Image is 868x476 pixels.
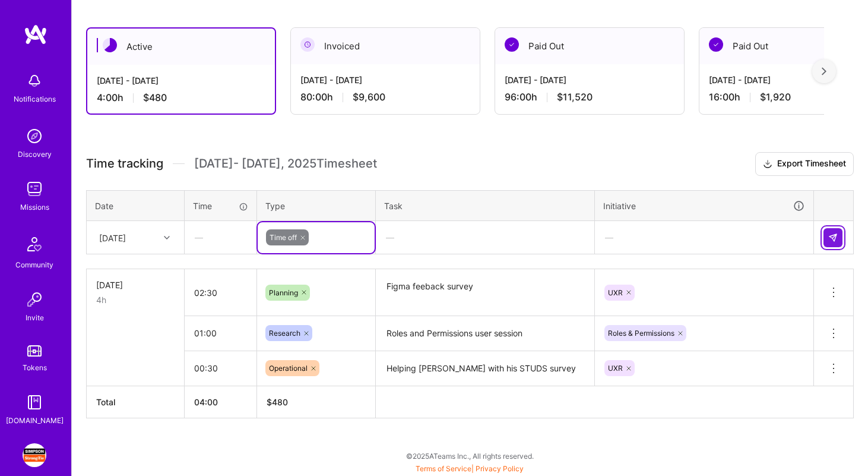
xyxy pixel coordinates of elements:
div: Time [193,200,248,212]
div: — [376,222,594,253]
th: Type [257,190,376,221]
div: [DATE] - [DATE] [300,74,470,86]
div: © 2025 ATeams Inc., All rights reserved. [71,441,868,471]
img: discovery [23,124,46,148]
span: $1,920 [760,91,791,103]
div: [DATE] [99,231,126,244]
div: [DATE] - [DATE] [97,74,265,87]
th: 04:00 [185,386,257,418]
div: Invite [26,311,44,324]
div: Invoiced [291,28,480,64]
th: Date [87,190,185,221]
img: guide book [23,390,46,414]
div: 4:00 h [97,92,265,104]
div: [DATE] [96,279,175,291]
img: Simpson Strong-Tie: General Design [23,443,46,467]
span: $11,520 [557,91,593,103]
input: HH:MM [185,352,256,384]
textarea: Helping [PERSON_NAME] with his STUDS survey [377,352,593,385]
span: $480 [143,92,167,104]
img: Invoiced [300,37,315,52]
span: $ 480 [267,397,288,407]
img: Submit [828,233,838,242]
div: Active [87,29,275,65]
div: null [823,228,844,247]
div: — [595,222,813,253]
div: Initiative [603,199,805,213]
input: HH:MM [185,277,256,308]
span: Roles & Permissions [608,329,674,338]
img: tokens [27,345,42,357]
a: Terms of Service [416,464,471,473]
div: Tokens [23,361,47,374]
img: teamwork [23,177,46,201]
div: Paid Out [495,28,684,64]
img: Active [103,38,117,52]
span: [DATE] - [DATE] , 2025 Timesheet [194,156,377,171]
th: Total [87,386,185,418]
span: Time tracking [86,156,163,171]
span: UXR [608,364,623,373]
a: Simpson Strong-Tie: General Design [20,443,49,467]
img: Invite [23,288,46,311]
div: 80:00 h [300,91,470,103]
span: Research [269,329,300,338]
i: icon Download [763,158,772,171]
div: Discovery [18,148,52,160]
img: Community [20,230,49,259]
a: Privacy Policy [476,464,524,473]
div: 96:00 h [505,91,674,103]
span: Planning [269,288,298,297]
span: Operational [269,364,308,373]
img: bell [23,69,46,93]
th: Task [376,190,595,221]
img: Paid Out [505,37,519,52]
span: Time off [270,233,297,242]
div: Notifications [14,93,56,105]
span: | [416,464,524,473]
img: Paid Out [709,37,723,52]
img: logo [24,24,47,45]
div: [DOMAIN_NAME] [6,414,64,427]
div: — [185,222,256,253]
textarea: Roles and Permissions user session [377,317,593,350]
div: [DATE] - [DATE] [505,74,674,86]
div: 4h [96,294,175,306]
button: Export Timesheet [755,152,854,176]
i: icon Chevron [164,235,170,241]
input: HH:MM [185,317,256,349]
div: Community [15,259,53,271]
img: right [822,67,826,75]
span: $9,600 [353,91,385,103]
textarea: Figma feeback survey [377,270,593,315]
div: Missions [20,201,49,213]
span: UXR [608,288,623,297]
